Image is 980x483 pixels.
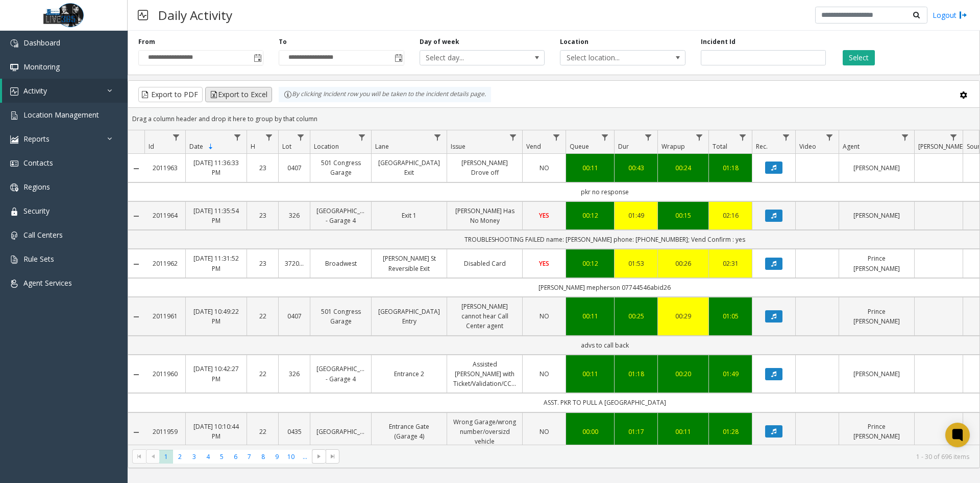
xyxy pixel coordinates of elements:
img: 'icon' [10,208,18,216]
a: 22 [253,369,272,379]
img: 'icon' [10,256,18,264]
div: 02:16 [715,211,746,220]
a: [DATE] 11:36:33 PM [192,158,240,177]
span: Page 9 [270,450,284,464]
div: 00:26 [664,259,702,268]
a: 01:05 [715,311,746,321]
a: Entrance Gate (Garage 4) [378,422,440,441]
button: Export to PDF [138,87,203,102]
a: Video Filter Menu [823,130,837,144]
a: 22 [253,311,272,321]
a: 00:11 [572,311,608,321]
span: Page 11 [298,450,312,464]
img: 'icon' [10,183,18,192]
img: 'icon' [10,280,18,288]
a: Prince [PERSON_NAME] [845,254,908,273]
span: Security [23,206,50,216]
a: Queue Filter Menu [598,130,612,144]
a: [PERSON_NAME] [845,211,908,220]
a: Collapse Details [128,313,144,321]
div: 01:53 [621,259,651,268]
span: Page 10 [284,450,298,464]
a: Issue Filter Menu [506,130,520,144]
span: Agent [843,142,860,151]
img: 'icon' [10,87,18,96]
a: [PERSON_NAME] Has No Money [453,206,516,225]
a: Collapse Details [128,212,144,220]
a: Agent Filter Menu [898,130,912,144]
span: Location Management [23,110,99,120]
a: 501 Congress Garage [316,307,365,326]
span: Rec. [756,142,768,151]
div: 00:00 [572,427,608,436]
span: Select day... [420,51,520,65]
label: Incident Id [701,37,736,47]
span: Issue [451,142,465,151]
a: 02:31 [715,259,746,268]
a: Location Filter Menu [355,130,369,144]
img: 'icon' [10,63,18,72]
a: Wrong Garage/wrong number/oversizd vehicle [453,417,516,447]
a: Id Filter Menu [169,130,183,144]
a: 00:29 [664,311,702,321]
div: By clicking Incident row you will be taken to the incident details page. [279,87,491,102]
span: Dur [618,142,629,151]
a: [DATE] 11:31:52 PM [192,254,240,273]
img: 'icon' [10,135,18,144]
a: 501 Congress Garage [316,158,365,177]
a: 00:43 [621,163,651,173]
span: Page 5 [215,450,229,464]
a: Lane Filter Menu [431,130,445,144]
a: 01:18 [715,163,746,173]
a: H Filter Menu [262,130,276,144]
span: NO [540,370,549,378]
a: [GEOGRAPHIC_DATA] - Garage 4 [316,364,365,383]
a: 23 [253,211,272,220]
a: NO [529,163,559,173]
a: Logout [933,10,967,20]
label: To [279,37,287,47]
a: [PERSON_NAME] cannot hear Call Center agent [453,302,516,331]
img: 'icon' [10,111,18,120]
a: NO [529,311,559,321]
div: 01:18 [621,369,651,379]
a: Total Filter Menu [736,130,750,144]
a: Collapse Details [128,371,144,379]
div: 00:24 [664,163,702,173]
a: 00:11 [572,163,608,173]
span: Regions [23,182,50,192]
a: [GEOGRAPHIC_DATA] Entry [378,307,440,326]
span: Toggle popup [393,51,404,65]
a: 0407 [285,163,304,173]
a: 00:12 [572,211,608,220]
img: pageIcon [138,3,148,28]
a: 22 [253,427,272,436]
a: 00:11 [572,369,608,379]
a: 23 [253,163,272,173]
a: Exit 1 [378,211,440,220]
span: Go to the last page [329,452,337,461]
a: Broadwest [316,259,365,268]
div: 01:17 [621,427,651,436]
img: infoIcon.svg [284,90,292,99]
div: 00:11 [664,427,702,436]
div: 00:20 [664,369,702,379]
span: Select location... [560,51,660,65]
a: Assisted [PERSON_NAME] with Ticket/Validation/CC/monthly [453,359,516,389]
span: Toggle popup [252,51,263,65]
span: Page 7 [242,450,256,464]
button: Export to Excel [205,87,272,102]
a: [GEOGRAPHIC_DATA] [316,427,365,436]
a: Lot Filter Menu [294,130,308,144]
a: YES [529,211,559,220]
div: 00:15 [664,211,702,220]
span: Video [799,142,816,151]
div: Data table [128,130,979,445]
a: 372030 [285,259,304,268]
button: Select [843,50,875,65]
span: Location [314,142,339,151]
